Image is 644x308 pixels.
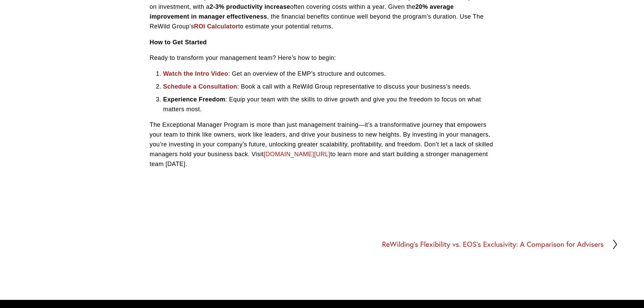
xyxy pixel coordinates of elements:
img: SEOSpace [48,5,54,11]
a: Need help? [10,40,22,51]
strong: 2-3% productivity increase [210,3,290,10]
img: Rough Water SEO [5,32,96,115]
a: [DOMAIN_NAME][URL] [264,151,330,158]
p: : Equip your team with the skills to drive growth and give you the freedom to focus on what matte... [163,95,495,114]
a: ReWilding’s Flexibility vs. EOS’s Exclusivity: A Comparison for Advisers [382,239,618,250]
strong: Experience Freedom [163,96,225,103]
p: : Get an overview of the EMP’s structure and outcomes. [163,69,495,79]
a: Schedule a Consultation [163,83,237,90]
strong: How to Get Started [150,39,207,46]
a: ROI Calculator [194,23,238,30]
h2: ReWilding’s Flexibility vs. EOS’s Exclusivity: A Comparison for Advisers [382,241,604,248]
p: The Exceptional Manager Program is more than just management training—it’s a transformative journ... [150,120,495,169]
p: Ready to transform your management team? Here’s how to begin: [150,53,495,63]
p: Get ready! [15,17,87,24]
a: Watch the Intro Video [163,70,228,77]
p: Plugin is loading... [15,24,87,30]
p: : Book a call with a ReWild Group representative to discuss your business’s needs. [163,82,495,92]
